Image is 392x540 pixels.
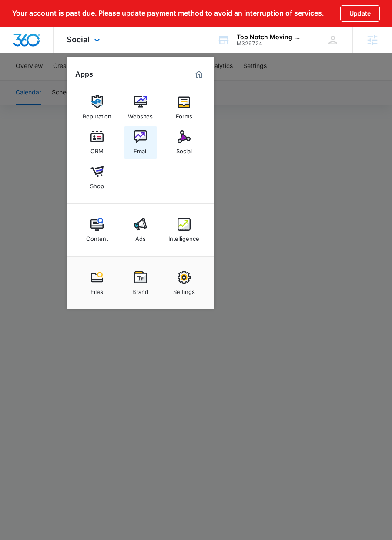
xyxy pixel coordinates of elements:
[67,35,90,44] span: Social
[80,267,114,300] a: Files
[80,91,114,124] a: Reputation
[124,126,157,159] a: Email
[173,284,195,295] div: Settings
[168,91,201,124] a: Forms
[54,27,115,53] div: Social
[237,34,300,40] div: account name
[176,108,192,120] div: Forms
[90,284,103,295] div: Files
[134,143,147,155] div: Email
[176,143,192,155] div: Social
[168,231,199,242] div: Intelligence
[80,213,114,246] a: Content
[80,161,114,194] a: Shop
[132,284,148,295] div: Brand
[90,178,104,189] div: Shop
[135,231,146,242] div: Ads
[124,267,157,300] a: Brand
[83,108,111,120] div: Reputation
[12,9,324,17] p: Your account is past due. Please update payment method to avoid an interruption of services.
[168,213,201,246] a: Intelligence
[340,5,380,22] button: Update
[124,213,157,246] a: Ads
[168,126,201,159] a: Social
[124,91,157,124] a: Websites
[90,143,104,155] div: CRM
[75,70,93,78] h2: Apps
[192,67,206,81] a: Marketing 360® Dashboard
[237,40,300,47] div: account id
[86,231,108,242] div: Content
[80,126,114,159] a: CRM
[168,267,201,300] a: Settings
[128,108,153,120] div: Websites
